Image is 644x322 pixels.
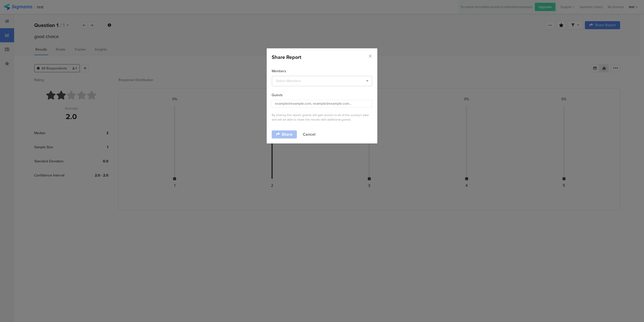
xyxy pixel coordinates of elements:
[272,68,372,74] div: Members
[272,92,372,98] div: Guests
[267,48,377,144] div: dialog
[272,53,372,61] div: Share Report
[272,100,372,108] input: example@example.com, example@example.com...
[303,131,315,137] button: Cancel
[272,76,372,86] input: Select Members
[368,53,372,59] button: Close
[272,113,372,122] div: By sharing this report, guests will gain access to all of this survey’s data and will be able to ...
